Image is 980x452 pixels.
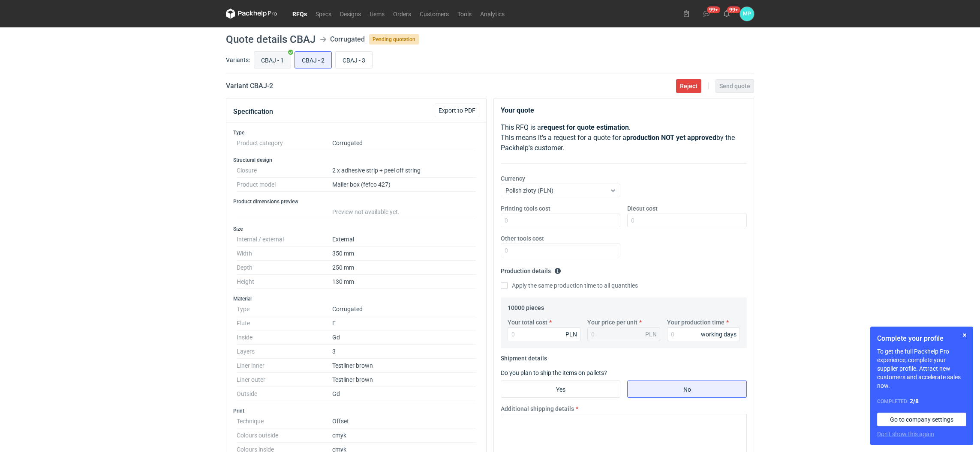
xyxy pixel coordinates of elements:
[501,106,534,114] strong: Your quote
[667,318,724,327] label: Your production time
[237,345,332,359] dt: Layers
[435,104,479,117] button: Export to PDF
[645,330,657,339] div: PLN
[565,330,577,339] div: PLN
[627,214,747,227] input: 0
[226,81,273,91] h2: Variant CBAJ - 2
[508,301,544,311] legend: 10000 pieces
[719,83,750,89] span: Send quote
[311,9,336,19] a: Specs
[501,122,747,153] p: This RFQ is a . This means it's a request for a quote for a by the Packhelp's customer.
[541,123,629,131] strong: request for quote estimation
[332,178,476,192] dd: Mailer box (fefco 427)
[877,333,966,344] h1: Complete your profile
[233,198,479,205] h3: Product dimensions preview
[237,275,332,289] dt: Height
[237,387,332,401] dt: Outside
[501,174,525,183] label: Currency
[237,136,332,150] dt: Product category
[501,404,574,413] label: Additional shipping details
[237,428,332,443] dt: Colours outside
[501,281,638,290] label: Apply the same production time to all quantities
[700,7,713,21] button: 99+
[332,316,476,330] dd: E
[226,34,316,45] h1: Quote details CBAJ
[237,164,332,178] dt: Closure
[237,261,332,275] dt: Depth
[667,327,740,341] input: 0
[254,51,291,68] label: CBAJ - 1
[237,232,332,247] dt: Internal / external
[295,51,332,68] label: CBAJ - 2
[233,129,479,136] h3: Type
[237,247,332,261] dt: Width
[501,214,620,227] input: 0
[508,318,547,327] label: Your total cost
[505,187,553,194] span: Polish złoty (PLN)
[501,204,550,213] label: Printing tools cost
[336,9,365,19] a: Designs
[237,316,332,330] dt: Flute
[233,226,479,232] h3: Size
[332,414,476,428] dd: Offset
[676,79,701,93] button: Reject
[237,330,332,345] dt: Inside
[369,34,419,45] span: Pending quotation
[501,244,620,257] input: 0
[226,56,250,64] label: Variants:
[237,178,332,192] dt: Product model
[288,9,311,19] a: RFQs
[877,347,966,390] p: To get the full Packhelp Pro experience, complete your supplier profile. Attract new customers an...
[959,330,970,340] button: Skip for now
[587,318,637,327] label: Your price per unit
[910,398,919,404] strong: 2 / 8
[332,359,476,373] dd: Testliner brown
[701,330,737,339] div: working days
[237,414,332,428] dt: Technique
[389,9,415,19] a: Orders
[627,204,658,213] label: Diecut cost
[332,232,476,247] dd: External
[415,9,453,19] a: Customers
[332,302,476,316] dd: Corrugated
[740,7,754,21] div: Martyna Paroń
[508,327,580,341] input: 0
[330,34,365,45] div: Corrugated
[877,430,934,438] button: Don’t show this again
[332,373,476,387] dd: Testliner brown
[332,164,476,178] dd: 2 x adhesive strip + peel off string
[365,9,389,19] a: Items
[233,157,479,164] h3: Structural design
[237,359,332,373] dt: Liner inner
[740,7,754,21] button: MP
[720,7,733,21] button: 99+
[476,9,509,19] a: Analytics
[332,275,476,289] dd: 130 mm
[233,295,479,302] h3: Material
[501,381,620,398] label: Yes
[332,330,476,345] dd: Gd
[233,101,273,122] button: Specification
[226,9,277,19] svg: Packhelp Pro
[335,51,373,68] label: CBAJ - 3
[332,345,476,359] dd: 3
[501,351,547,362] legend: Shipment details
[332,387,476,401] dd: Gd
[332,208,400,215] span: Preview not available yet.
[332,428,476,443] dd: cmyk
[877,413,966,426] a: Go to company settings
[237,373,332,387] dt: Liner outer
[453,9,476,19] a: Tools
[332,247,476,261] dd: 350 mm
[501,369,607,376] label: Do you plan to ship the items on pallets?
[715,79,754,93] button: Send quote
[626,134,716,142] strong: production NOT yet approved
[501,234,544,243] label: Other tools cost
[233,407,479,414] h3: Print
[332,261,476,275] dd: 250 mm
[627,381,747,398] label: No
[439,107,475,113] span: Export to PDF
[237,302,332,316] dt: Type
[680,83,697,89] span: Reject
